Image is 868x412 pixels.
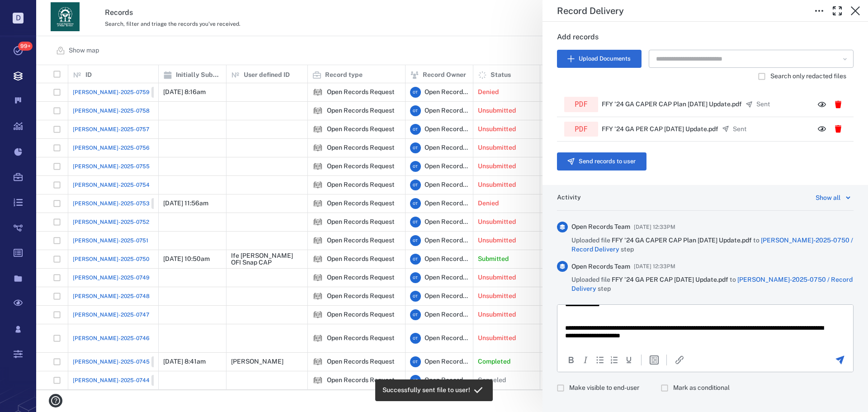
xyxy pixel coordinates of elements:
div: pdf [564,97,598,112]
span: Mark as conditional [673,384,730,393]
div: Show all [816,192,840,203]
a: [PERSON_NAME]-2025-0750 / Record Delivery [571,237,853,253]
span: Search only redacted files [770,72,846,81]
span: Uploaded file to step [571,275,854,293]
button: Underline [623,355,634,365]
button: Upload Documents [557,50,642,68]
div: Citizen will see comment [557,379,646,397]
p: FFY '24 GA PER CAP [DATE] Update.pdf [602,125,718,134]
button: Open [840,53,850,64]
h6: Add records [557,32,854,50]
div: Numbered list [609,355,620,365]
span: [DATE] 12:33PM [634,222,675,232]
span: [DATE] 12:33PM [634,261,675,272]
button: Bold [566,355,576,365]
button: Italic [580,355,591,365]
button: Insert/edit link [674,355,685,365]
span: Help [20,6,39,14]
p: D [13,13,24,24]
span: Uploaded file to step [571,236,854,254]
div: pdf [564,122,598,137]
button: Send records to user [557,152,646,170]
div: Bullet list [594,355,605,365]
div: Comment will be marked as non-final decision [661,379,737,397]
p: Sent [733,125,746,134]
span: Make visible to end-user [569,384,639,393]
button: Close [846,2,864,20]
a: [PERSON_NAME]-2025-0750 / Record Delivery [571,276,853,292]
iframe: Rich Text Area [557,305,853,347]
button: Send the comment [835,355,845,365]
span: 99+ [18,42,33,51]
span: FFY '24 GA CAPER CAP Plan [DATE] Update.pdf [612,237,753,244]
p: FFY '24 GA CAPER CAP Plan [DATE] Update.pdf [602,100,742,109]
div: Search Document Manager Files [649,50,854,68]
h5: Record Delivery [557,5,624,17]
span: FFY '24 GA PER CAP [DATE] Update.pdf [612,276,730,283]
h6: Activity [557,193,581,202]
p: Sent [756,100,770,109]
button: Insert template [649,355,660,365]
button: Toggle to Edit Boxes [810,2,828,20]
button: Toggle Fullscreen [828,2,846,20]
span: Open Records Team [571,262,630,271]
div: Successfully sent file to user! [382,382,470,398]
span: Open Records Team [571,223,630,232]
